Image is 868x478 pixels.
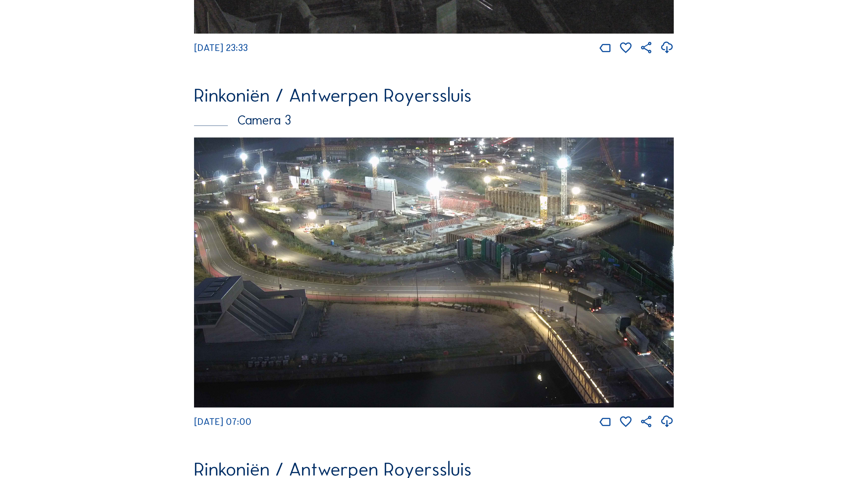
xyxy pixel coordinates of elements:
[194,86,674,105] div: Rinkoniën / Antwerpen Royerssluis
[194,42,248,53] span: [DATE] 23:33
[194,416,251,427] span: [DATE] 07:00
[194,137,674,407] img: Image
[194,114,674,127] div: Camera 3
